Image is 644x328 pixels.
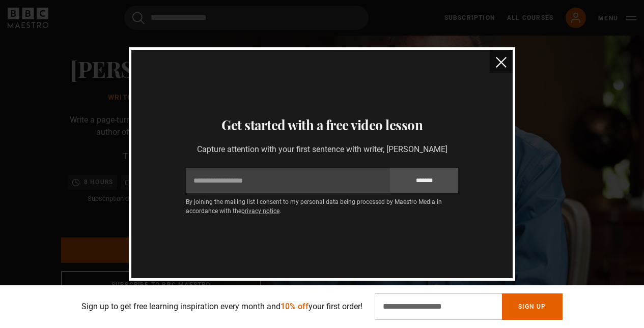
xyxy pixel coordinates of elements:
h3: Get started with a free video lesson [144,115,500,135]
button: Sign Up [502,293,562,320]
p: Sign up to get free learning inspiration every month and your first order! [81,301,362,313]
button: close [490,50,513,73]
a: privacy notice [241,207,279,215]
span: 10% off [281,302,309,311]
p: By joining the mailing list I consent to my personal data being processed by Maestro Media in acc... [186,197,458,216]
p: Capture attention with your first sentence with writer, [PERSON_NAME] [186,143,458,156]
